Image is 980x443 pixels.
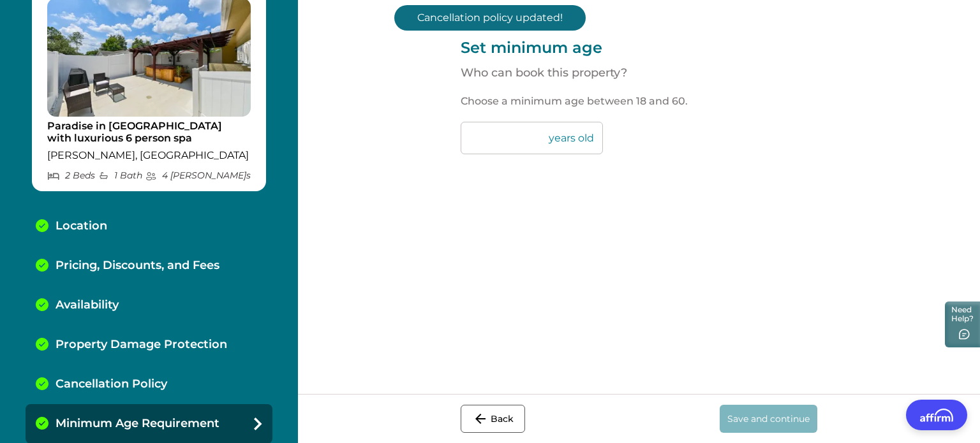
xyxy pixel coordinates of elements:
p: Pricing, Discounts, and Fees [56,259,219,273]
p: Minimum Age Requirement [56,417,219,431]
p: Cancellation Policy [56,377,167,391]
p: Property Damage Protection [56,338,227,352]
p: [PERSON_NAME], [GEOGRAPHIC_DATA] [47,149,251,162]
p: Availability [56,298,119,312]
button: Save and continue [720,405,817,433]
p: Who can book this property? [461,66,817,80]
p: Choose a minimum age between 18 and 60. [461,95,817,108]
p: Paradise in [GEOGRAPHIC_DATA] with luxurious 6 person spa [47,120,251,145]
p: 4 [PERSON_NAME] s [145,170,251,181]
p: Set minimum age [461,38,817,57]
p: Cancellation policy updated! [394,5,586,31]
button: Back [461,405,525,433]
p: Location [56,219,107,233]
p: 2 Bed s [47,170,95,181]
p: 1 Bath [98,170,142,181]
